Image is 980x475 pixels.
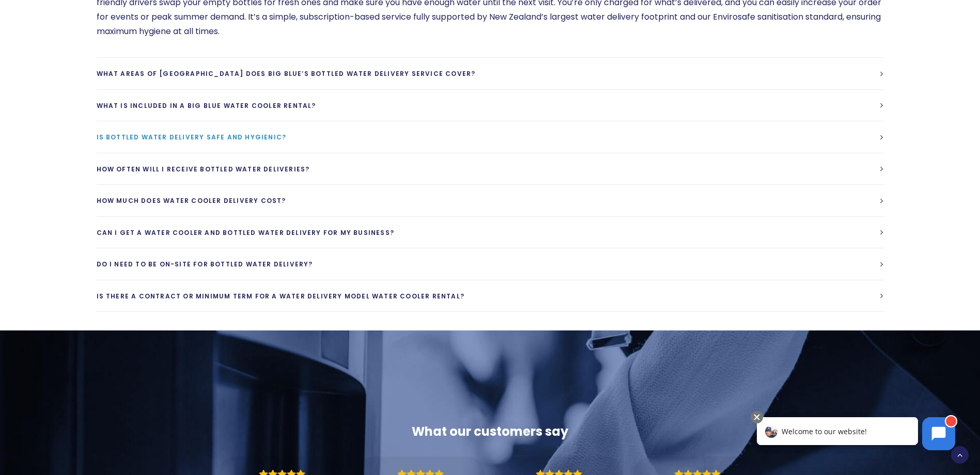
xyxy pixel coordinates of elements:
span: Do I need to be on-site for bottled water delivery? [97,260,313,268]
div: What our customers say [218,423,761,440]
img: Avatar [19,17,32,29]
span: What areas of [GEOGRAPHIC_DATA] does Big Blue’s bottled water delivery service cover? [97,69,476,78]
a: Do I need to be on-site for bottled water delivery? [97,248,884,280]
a: What is included in a Big Blue Water cooler rental? [97,90,884,121]
span: Welcome to our website! [36,18,121,27]
span: What is included in a Big Blue Water cooler rental? [97,101,316,110]
iframe: Chatbot [746,409,966,461]
span: Is there a contract or minimum term for a water delivery model water cooler rental? [97,292,465,300]
a: Is there a contract or minimum term for a water delivery model water cooler rental? [97,280,884,312]
a: What areas of [GEOGRAPHIC_DATA] does Big Blue’s bottled water delivery service cover? [97,58,884,89]
span: How often will I receive bottled water deliveries? [97,165,310,173]
a: How much does water cooler delivery cost? [97,185,884,216]
a: Can I get a water cooler and bottled water delivery for my business? [97,217,884,248]
span: Is bottled water delivery safe and hygienic? [97,133,287,141]
a: How often will I receive bottled water deliveries? [97,153,884,185]
a: Is bottled water delivery safe and hygienic? [97,121,884,153]
span: Can I get a water cooler and bottled water delivery for my business? [97,228,395,237]
span: How much does water cooler delivery cost? [97,196,286,205]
